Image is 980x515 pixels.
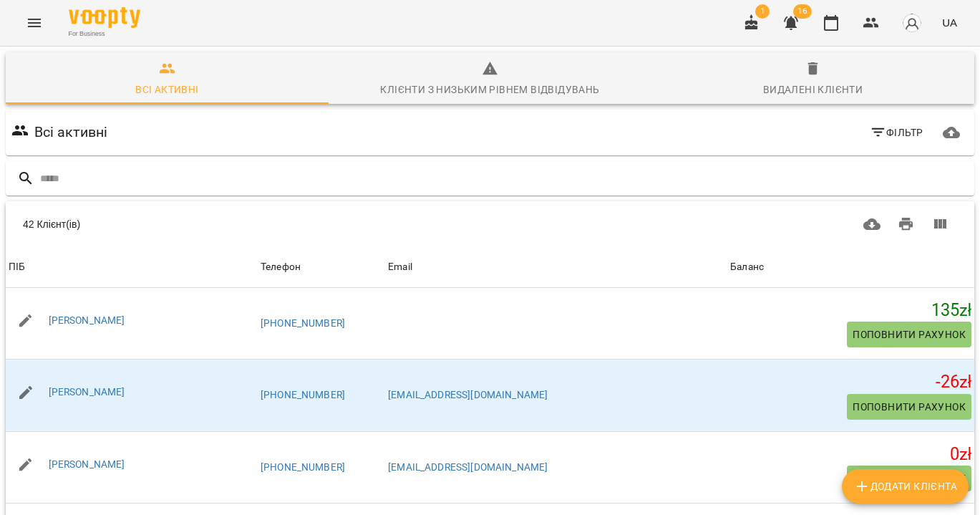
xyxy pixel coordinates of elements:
[902,13,922,33] img: avatar_s.png
[261,389,345,400] a: [PHONE_NUMBER]
[34,121,108,143] h6: Всі активні
[730,259,971,276] span: Баланс
[261,259,301,276] div: Телефон
[261,259,382,276] span: Телефон
[730,259,764,276] div: Sort
[730,443,971,466] h5: 0 zł
[261,259,301,276] div: Sort
[9,259,25,276] div: ПІБ
[847,322,971,347] button: Поповнити рахунок
[853,478,957,495] span: Додати клієнта
[755,4,770,19] span: 1
[388,259,724,276] span: Email
[730,259,764,276] div: Баланс
[9,259,25,276] div: Sort
[864,120,929,145] button: Фільтр
[793,4,812,19] span: 16
[889,207,923,241] button: Друк
[730,371,971,393] h5: -26 zł
[847,394,971,420] button: Поповнити рахунок
[380,81,599,98] div: Клієнти з низьким рівнем відвідувань
[763,81,863,98] div: Видалені клієнти
[853,398,966,415] span: Поповнити рахунок
[923,207,957,241] button: Вигляд колонок
[842,469,969,504] button: Додати клієнта
[49,386,125,398] a: [PERSON_NAME]
[9,259,255,276] span: ПІБ
[853,326,966,343] span: Поповнити рахунок
[388,461,548,473] a: [EMAIL_ADDRESS][DOMAIN_NAME]
[942,15,957,30] span: UA
[388,259,412,276] div: Sort
[49,314,125,326] a: [PERSON_NAME]
[847,466,971,491] button: Поповнити рахунок
[17,6,52,40] button: Menu
[936,9,963,36] button: UA
[855,207,889,241] button: Завантажити CSV
[49,458,125,470] a: [PERSON_NAME]
[69,29,140,39] span: For Business
[388,259,412,276] div: Email
[23,217,467,231] div: 42 Клієнт(ів)
[135,81,198,98] div: Всі активні
[870,124,923,141] span: Фільтр
[69,7,140,28] img: Voopty Logo
[6,201,974,247] div: Table Toolbar
[261,317,345,329] a: [PHONE_NUMBER]
[261,461,345,473] a: [PHONE_NUMBER]
[730,299,971,322] h5: 135 zł
[388,389,548,400] a: [EMAIL_ADDRESS][DOMAIN_NAME]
